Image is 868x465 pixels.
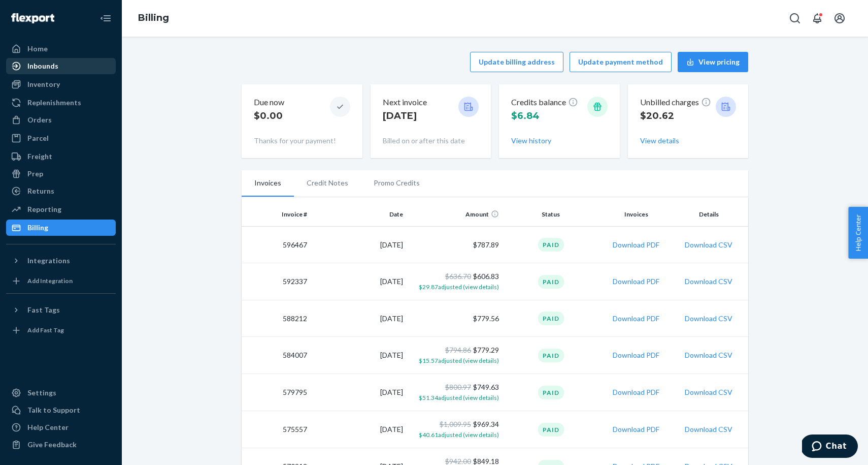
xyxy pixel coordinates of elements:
span: $794.86 [445,346,471,354]
button: Update billing address [470,52,563,72]
button: Fast Tags [6,302,116,318]
button: Open Search Box [785,8,805,28]
td: [DATE] [311,337,407,374]
p: Credits balance [511,97,578,108]
div: Talk to Support [27,405,80,415]
span: $51.34 adjusted (view details) [419,394,499,401]
div: Freight [27,151,52,162]
span: $636.70 [445,272,471,281]
div: Add Fast Tag [27,326,64,334]
div: Give Feedback [27,440,77,450]
th: Invoice # [242,202,311,227]
a: Help Center [6,419,116,436]
td: [DATE] [311,263,407,300]
td: 596467 [242,227,311,263]
div: Prep [27,169,43,179]
td: 588212 [242,300,311,337]
button: Give Feedback [6,437,116,453]
a: Add Fast Tag [6,322,116,338]
div: Settings [27,388,56,398]
a: Freight [6,148,116,165]
div: Paid [538,275,564,289]
button: Help Center [848,207,868,259]
th: Amount [407,202,503,227]
a: Inventory [6,76,116,92]
a: Prep [6,166,116,182]
a: Settings [6,385,116,401]
p: [DATE] [383,109,427,122]
button: Download CSV [685,387,732,397]
button: Open account menu [829,8,850,28]
ol: breadcrumbs [130,4,177,33]
button: Integrations [6,253,116,269]
a: Billing [6,220,116,236]
div: Fast Tags [27,305,60,315]
div: Paid [538,312,564,325]
td: $779.56 [407,300,503,337]
li: Invoices [242,170,294,197]
a: Home [6,41,116,57]
button: Download CSV [685,424,732,435]
div: Replenishments [27,98,81,108]
div: Orders [27,115,52,125]
a: Billing [138,12,169,23]
button: Talk to Support [6,402,116,418]
td: [DATE] [311,374,407,411]
td: $779.29 [407,337,503,374]
th: Invoices [599,202,674,227]
div: Add Integration [27,276,73,285]
button: View details [640,136,679,146]
span: $1,009.95 [440,420,471,428]
span: $40.61 adjusted (view details) [419,431,499,439]
td: [DATE] [311,227,407,263]
div: Returns [27,186,54,196]
button: $29.87adjusted (view details) [419,282,499,292]
img: Flexport logo [11,13,54,23]
button: Download CSV [685,314,732,324]
p: Unbilled charges [640,97,711,108]
span: $6.84 [511,110,540,121]
div: Parcel [27,133,49,143]
td: $787.89 [407,227,503,263]
a: Orders [6,112,116,128]
td: 584007 [242,337,311,374]
button: Download CSV [685,350,732,360]
p: $20.62 [640,109,711,122]
a: Add Integration [6,273,116,289]
button: Download PDF [613,424,659,435]
li: Promo Credits [361,170,432,196]
button: View history [511,136,551,146]
span: $800.97 [445,383,471,391]
a: Returns [6,183,116,199]
div: Integrations [27,256,70,266]
td: 592337 [242,263,311,300]
p: Due now [254,97,284,108]
div: Paid [538,238,564,252]
button: Download PDF [613,350,659,360]
th: Status [503,202,599,227]
button: Download PDF [613,314,659,324]
button: Download PDF [613,387,659,397]
a: Parcel [6,130,116,146]
button: Close Navigation [95,8,116,28]
button: Download PDF [613,240,659,250]
iframe: Opens a widget where you can chat to one of our agents [802,435,858,460]
div: Reporting [27,204,61,214]
span: $15.57 adjusted (view details) [419,357,499,364]
span: $29.87 adjusted (view details) [419,283,499,291]
a: Inbounds [6,58,116,74]
td: $606.83 [407,263,503,300]
p: Billed on or after this date [383,136,479,146]
button: View pricing [678,52,748,72]
button: Download PDF [613,276,659,287]
th: Date [311,202,407,227]
div: Inbounds [27,61,58,71]
div: Home [27,44,48,54]
button: Update payment method [570,52,672,72]
div: Paid [538,349,564,362]
p: Thanks for your payment! [254,136,350,146]
button: $15.57adjusted (view details) [419,355,499,365]
td: $969.34 [407,411,503,448]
